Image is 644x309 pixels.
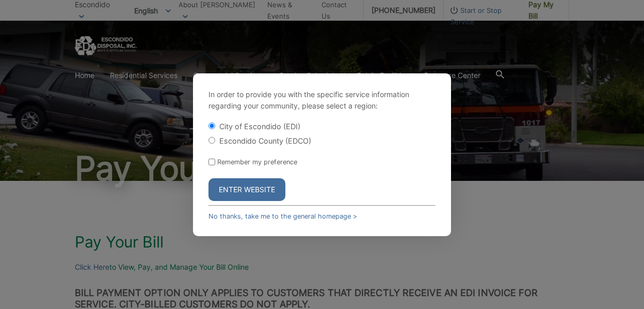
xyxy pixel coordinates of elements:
label: Remember my preference [217,158,297,166]
button: Enter Website [208,178,285,201]
label: City of Escondido (EDI) [219,122,300,131]
p: In order to provide you with the specific service information regarding your community, please se... [208,89,436,112]
a: No thanks, take me to the general homepage > [208,212,357,220]
label: Escondido County (EDCO) [219,136,311,145]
